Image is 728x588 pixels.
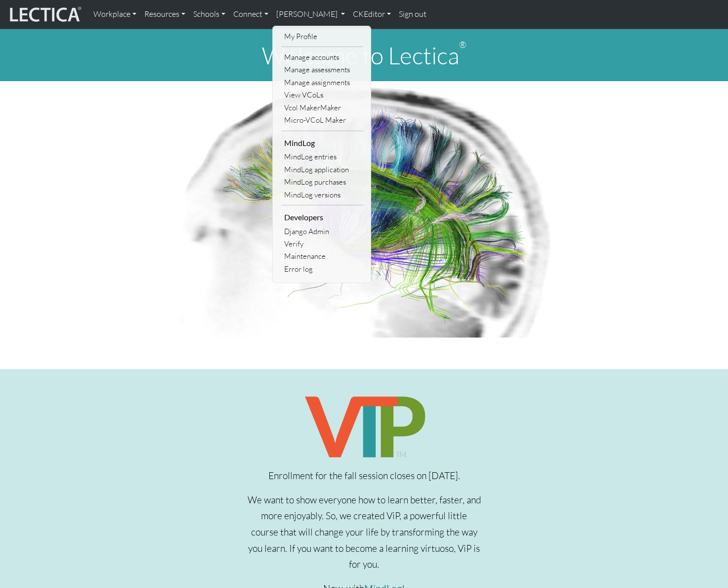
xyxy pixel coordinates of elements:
a: Error log [282,263,363,275]
a: Maintenance [282,250,363,262]
a: Manage assignments [282,76,363,89]
a: View VCoLs [282,89,363,101]
p: Enrollment for the fall session closes on [DATE]. [247,468,481,484]
a: MindLog application [282,163,363,176]
a: MindLog entries [282,150,363,163]
a: Connect [229,4,272,25]
a: CKEditor [349,4,395,25]
ul: [PERSON_NAME] [282,30,363,276]
a: Verify [282,238,363,250]
a: [PERSON_NAME] [272,4,349,25]
sup: ® [459,39,467,50]
a: Workplace [89,4,140,25]
a: Vcol MakerMaker [282,101,363,114]
a: Schools [189,4,229,25]
a: Manage accounts [282,51,363,63]
a: Sign out [395,4,430,25]
a: My Profile [282,30,363,43]
a: Micro-VCoL Maker [282,114,363,126]
img: lecticalive [7,5,82,24]
a: MindLog purchases [282,176,363,188]
a: Resources [140,4,189,25]
li: Developers [282,209,363,225]
a: MindLog versions [282,189,363,201]
li: MindLog [282,135,363,151]
a: Manage assessments [282,63,363,76]
p: We want to show everyone how to learn better, faster, and more enjoyably. So, we created ViP, a p... [247,492,481,573]
img: Human Connectome Project Image [172,81,557,338]
a: Django Admin [282,225,363,238]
